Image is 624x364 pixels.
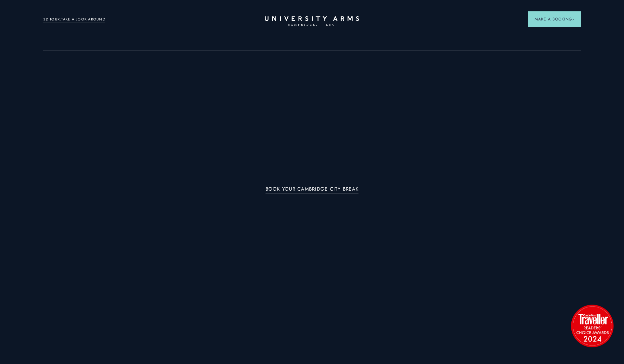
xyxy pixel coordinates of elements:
a: 3D TOUR:TAKE A LOOK AROUND [43,17,105,22]
span: Make a Booking [535,16,574,22]
a: BOOK YOUR CAMBRIDGE CITY BREAK [266,186,359,194]
img: Arrow icon [572,18,574,20]
a: Home [265,16,359,26]
button: Make a BookingArrow icon [528,11,581,27]
img: image-2524eff8f0c5d55edbf694693304c4387916dea5-1501x1501-png [568,301,617,350]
